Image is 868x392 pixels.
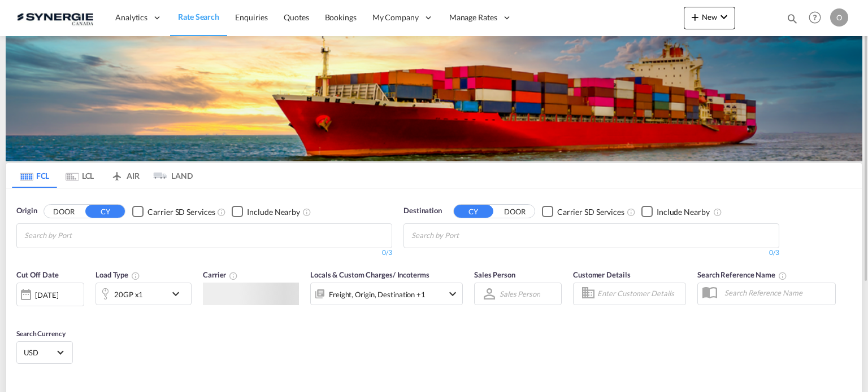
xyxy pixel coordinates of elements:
md-icon: Unchecked: Search for CY (Container Yard) services for all selected carriers.Checked : Search for... [217,208,226,217]
md-icon: Your search will be saved by the below given name [778,271,787,280]
md-datepicker: Select [16,305,25,320]
md-checkbox: Checkbox No Ink [132,205,215,217]
div: Help [805,8,830,28]
span: New [688,12,731,21]
div: 0/3 [403,248,779,258]
md-icon: icon-chevron-down [169,287,188,301]
button: DOOR [495,205,535,218]
button: CY [454,205,493,218]
md-tab-item: AIR [102,163,147,188]
span: Search Currency [16,329,66,338]
span: / Incoterms [393,270,429,279]
div: 0/3 [16,248,392,258]
span: Carrier [203,270,238,279]
button: icon-plus 400-fgNewicon-chevron-down [684,7,735,29]
md-chips-wrap: Chips container with autocompletion. Enter the text area, type text to search, and then use the u... [23,224,136,245]
md-select: Sales Person [498,285,541,302]
span: Origin [16,205,37,217]
span: Rate Search [178,12,219,21]
span: Locals & Custom Charges [310,270,429,279]
div: Include Nearby [247,206,300,218]
div: Carrier SD Services [147,206,215,218]
span: Load Type [96,270,140,279]
md-icon: icon-chevron-down [717,10,731,24]
span: Manage Rates [449,12,497,23]
span: My Company [372,12,419,23]
input: Search Reference Name [719,284,835,301]
md-icon: icon-magnify [786,12,798,25]
md-icon: icon-chevron-down [446,287,459,301]
div: icon-magnify [786,12,798,29]
span: Sales Person [474,270,515,279]
button: DOOR [44,205,84,218]
span: Analytics [115,12,147,23]
input: Chips input. [24,227,132,245]
span: Cut Off Date [16,270,59,279]
md-icon: Unchecked: Ignores neighbouring ports when fetching rates.Checked : Includes neighbouring ports w... [713,208,722,217]
md-pagination-wrapper: Use the left and right arrow keys to navigate between tabs [12,163,193,188]
span: Quotes [284,12,309,22]
md-chips-wrap: Chips container with autocompletion. Enter the text area, type text to search, and then use the u... [410,224,523,245]
img: 1f56c880d42311ef80fc7dca854c8e59.png [17,5,93,30]
span: USD [24,347,55,358]
span: Enquiries [235,12,268,22]
span: Help [805,8,824,27]
md-icon: Unchecked: Ignores neighbouring ports when fetching rates.Checked : Includes neighbouring ports w... [302,208,311,217]
div: Carrier SD Services [557,206,624,218]
div: [DATE] [35,290,58,300]
md-tab-item: LAND [147,163,193,188]
div: Freight Origin Destination Factory Stuffing [329,287,426,302]
div: 20GP x1icon-chevron-down [96,283,192,305]
div: Include Nearby [657,206,710,218]
div: [DATE] [16,283,84,306]
md-checkbox: Checkbox No Ink [641,205,710,217]
md-checkbox: Checkbox No Ink [542,205,624,217]
img: LCL+%26+FCL+BACKGROUND.png [6,36,862,161]
md-select: Select Currency: $ USDUnited States Dollar [23,344,67,360]
md-checkbox: Checkbox No Ink [232,205,300,217]
input: Chips input. [411,227,519,245]
input: Enter Customer Details [597,285,682,302]
md-tab-item: FCL [12,163,57,188]
md-icon: icon-airplane [110,169,124,178]
span: Bookings [325,12,357,22]
span: Search Reference Name [697,270,787,279]
div: O [830,8,848,27]
span: Customer Details [573,270,630,279]
md-icon: The selected Trucker/Carrierwill be displayed in the rate results If the rates are from another f... [229,271,238,280]
md-icon: icon-plus 400-fg [688,10,702,24]
md-icon: Unchecked: Search for CY (Container Yard) services for all selected carriers.Checked : Search for... [627,208,636,217]
div: Freight Origin Destination Factory Stuffingicon-chevron-down [310,283,463,305]
md-icon: icon-information-outline [131,271,140,280]
div: 20GP x1 [114,287,143,302]
md-tab-item: LCL [57,163,102,188]
button: CY [85,205,125,218]
span: Destination [403,205,442,217]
